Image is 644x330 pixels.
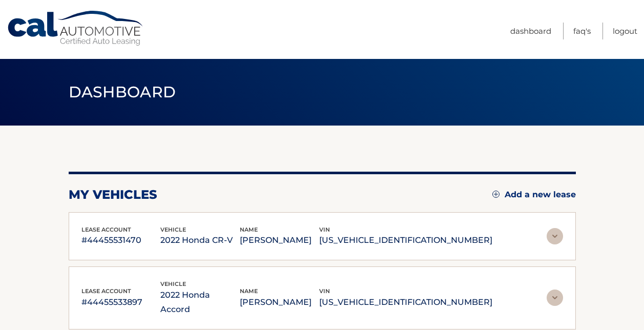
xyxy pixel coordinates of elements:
[81,295,161,310] p: #44455533897
[160,288,240,317] p: 2022 Honda Accord
[240,233,319,247] p: [PERSON_NAME]
[160,226,186,233] span: vehicle
[613,23,637,39] a: Logout
[69,82,176,101] span: Dashboard
[81,233,161,247] p: #44455531470
[319,295,492,310] p: [US_VEHICLE_IDENTIFICATION_NUMBER]
[547,290,563,306] img: accordion-rest.svg
[81,287,131,295] span: lease account
[160,280,186,287] span: vehicle
[510,23,551,39] a: Dashboard
[492,191,500,198] img: add.svg
[240,287,258,295] span: name
[547,228,563,244] img: accordion-rest.svg
[573,23,591,39] a: FAQ's
[69,187,157,202] h2: my vehicles
[240,226,258,233] span: name
[319,226,330,233] span: vin
[240,295,319,310] p: [PERSON_NAME]
[81,226,131,233] span: lease account
[319,287,330,295] span: vin
[7,10,145,47] a: Cal Automotive
[319,233,492,247] p: [US_VEHICLE_IDENTIFICATION_NUMBER]
[160,233,240,247] p: 2022 Honda CR-V
[492,190,576,200] a: Add a new lease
